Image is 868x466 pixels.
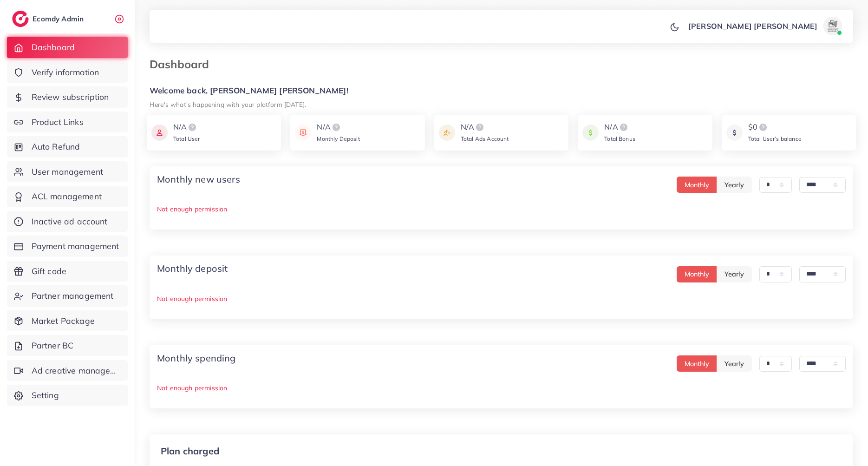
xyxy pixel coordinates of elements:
img: logo [618,122,629,133]
h5: Welcome back, [PERSON_NAME] [PERSON_NAME]! [150,86,853,96]
img: logo [331,122,342,133]
span: Total User’s balance [748,135,802,142]
a: Gift code [7,261,128,282]
p: Plan charged [161,446,494,457]
span: Total Bonus [604,135,635,142]
h3: Dashboard [150,58,216,71]
p: [PERSON_NAME] [PERSON_NAME] [688,20,817,32]
div: N/A [604,122,635,133]
button: Monthly [677,266,717,282]
div: N/A [461,122,509,133]
span: ACL management [32,190,102,203]
span: Market Package [32,315,95,327]
span: Gift code [32,265,66,277]
img: icon payment [726,122,743,144]
img: logo [12,11,29,27]
img: logo [474,122,485,133]
h4: Monthly spending [157,353,236,364]
span: Ad creative management [32,365,121,377]
a: Auto Refund [7,136,128,158]
span: Partner management [32,290,114,302]
span: Monthly Deposit [317,135,359,142]
a: Market Package [7,310,128,332]
img: logo [187,122,198,133]
p: Not enough permission [157,293,846,304]
span: Dashboard [32,41,75,53]
a: Payment management [7,236,128,257]
img: icon payment [439,122,455,144]
div: $0 [748,122,802,133]
a: Ad creative management [7,360,128,381]
a: Product Links [7,112,128,133]
div: N/A [173,122,200,133]
a: Partner BC [7,335,128,356]
h4: Monthly deposit [157,263,228,274]
a: Setting [7,385,128,406]
span: Total User [173,135,200,142]
img: logo [757,122,769,133]
a: logoEcomdy Admin [12,11,86,27]
div: N/A [317,122,359,133]
img: avatar [823,17,842,35]
button: Monthly [677,355,717,372]
a: Review subscription [7,86,128,108]
span: Total Ads Account [461,135,509,142]
h4: Monthly new users [157,174,240,185]
span: Verify information [32,66,99,79]
a: Dashboard [7,37,128,58]
a: Inactive ad account [7,211,128,232]
a: [PERSON_NAME] [PERSON_NAME]avatar [683,17,846,35]
img: icon payment [151,122,168,144]
button: Yearly [717,355,752,372]
img: icon payment [582,122,599,144]
span: Auto Refund [32,141,80,153]
span: User management [32,166,103,178]
h2: Ecomdy Admin [33,14,86,23]
a: Partner management [7,285,128,307]
button: Yearly [717,266,752,282]
span: Payment management [32,240,119,252]
button: Yearly [717,177,752,193]
button: Monthly [677,177,717,193]
img: icon payment [295,122,311,144]
p: Not enough permission [157,203,846,215]
a: User management [7,161,128,183]
a: ACL management [7,186,128,207]
span: Partner BC [32,340,74,352]
span: Setting [32,389,59,401]
p: Not enough permission [157,382,846,394]
small: Here's what's happening with your platform [DATE]. [150,100,306,108]
a: Verify information [7,62,128,83]
span: Review subscription [32,91,109,103]
span: Inactive ad account [32,216,108,228]
span: Product Links [32,116,84,128]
